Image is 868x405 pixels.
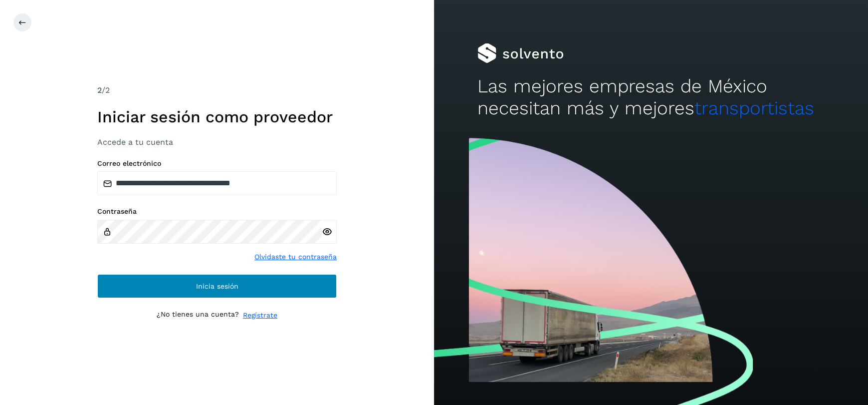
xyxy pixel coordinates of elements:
span: transportistas [694,97,814,119]
div: /2 [97,84,337,96]
a: Olvidaste tu contraseña [254,252,337,262]
span: 2 [97,85,102,95]
label: Correo electrónico [97,159,337,168]
h1: Iniciar sesión como proveedor [97,107,337,126]
h2: Las mejores empresas de México necesitan más y mejores [477,75,825,120]
button: Inicia sesión [97,274,337,298]
a: Regístrate [243,310,277,321]
h3: Accede a tu cuenta [97,137,337,147]
label: Contraseña [97,207,337,216]
span: Inicia sesión [196,283,238,290]
p: ¿No tienes una cuenta? [157,310,239,321]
